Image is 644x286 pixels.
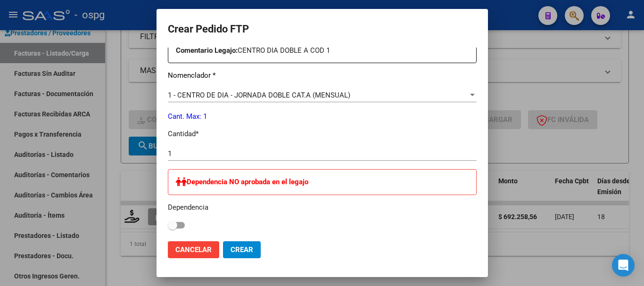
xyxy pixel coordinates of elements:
[175,245,212,254] span: Cancelar
[187,178,308,186] strong: Dependencia NO aprobada en el legajo
[168,241,219,258] button: Cancelar
[168,91,350,99] span: 1 - CENTRO DE DIA - JORNADA DOBLE CAT.A (MENSUAL)
[168,70,477,81] p: Nomenclador *
[168,20,477,38] h2: Crear Pedido FTP
[612,254,635,277] div: Open Intercom Messenger
[168,129,477,139] p: Cantidad
[168,111,477,122] p: Cant. Max: 1
[176,46,238,55] strong: Comentario Legajo:
[168,202,477,213] p: Dependencia
[176,45,476,56] p: CENTRO DIA DOBLE A COD 1
[223,241,261,258] button: Crear
[231,245,253,254] span: Crear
